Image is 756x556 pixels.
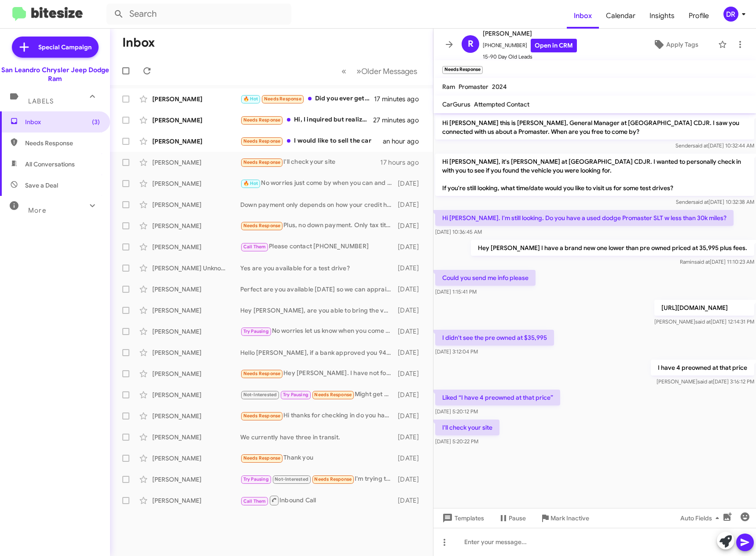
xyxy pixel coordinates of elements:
[240,200,396,209] div: Down payment only depends on how your credit history is. Are you available [DATE] so we can sit d...
[243,117,281,123] span: Needs Response
[351,62,422,80] button: Next
[435,154,754,196] p: Hi [PERSON_NAME], it's [PERSON_NAME] at [GEOGRAPHIC_DATA] CDJR. I wanted to personally check in w...
[243,138,281,144] span: Needs Response
[240,264,396,272] div: Yes are you available for a test drive?
[152,348,240,357] div: [PERSON_NAME]
[38,43,92,52] span: Special Campaign
[240,495,396,506] div: Inbound Call
[435,330,554,346] p: I didn't see the pre owned at $35,995
[152,285,240,294] div: [PERSON_NAME]
[240,348,396,357] div: Hello [PERSON_NAME], if a bank approved you 94k then that means you have no issues borrowing more...
[435,288,477,295] span: [DATE] 1:15:41 PM
[243,328,269,334] span: Try Pausing
[152,179,240,188] div: [PERSON_NAME]
[240,136,383,146] div: I would like to sell the car
[152,327,240,336] div: [PERSON_NAME]
[240,115,373,125] div: Hi, I inquired but realized [DOMAIN_NAME] had thrown in a listing that is 900 miles away from me....
[243,392,277,398] span: Not-Interested
[680,510,723,526] span: Auto Fields
[240,326,396,336] div: No worries let us know when you come back so we can setup an appointment to help you.
[682,3,716,29] a: Profile
[396,327,426,336] div: [DATE]
[435,390,560,405] p: Liked “I have 4 preowned at that price”
[396,243,426,251] div: [DATE]
[533,510,596,526] button: Mark Inactive
[25,139,100,147] span: Needs Response
[152,243,240,251] div: [PERSON_NAME]
[654,300,754,316] p: [URL][DOMAIN_NAME]
[152,116,240,125] div: [PERSON_NAME]
[657,378,754,385] span: [PERSON_NAME] [DATE] 3:16:12 PM
[152,390,240,399] div: [PERSON_NAME]
[459,83,488,91] span: Promaster
[433,510,491,526] button: Templates
[666,37,698,52] span: Apply Tags
[152,200,240,209] div: [PERSON_NAME]
[152,95,240,103] div: [PERSON_NAME]
[240,433,396,442] div: We currently have three in transit.
[152,369,240,378] div: [PERSON_NAME]
[442,100,470,108] span: CarGurus
[264,96,301,102] span: Needs Response
[396,412,426,420] div: [DATE]
[723,7,738,22] div: DR
[240,94,374,104] div: Did you ever get a quote together? You can text it or email [EMAIL_ADDRESS][DOMAIN_NAME]
[396,264,426,272] div: [DATE]
[373,116,426,125] div: 27 minutes ago
[693,199,708,205] span: said at
[471,240,754,256] p: Hey [PERSON_NAME] I have a brand new one lower than pre owned priced at 35,995 plus fees.
[383,137,426,146] div: an hour ago
[509,510,526,526] span: Pause
[380,158,426,167] div: 17 hours ago
[243,96,258,102] span: 🔥 Hot
[396,475,426,484] div: [DATE]
[243,476,269,482] span: Try Pausing
[25,181,58,190] span: Save a Deal
[243,498,266,504] span: Call Them
[673,510,730,526] button: Auto Fields
[396,285,426,294] div: [DATE]
[435,420,499,435] p: I'll check your site
[152,412,240,420] div: [PERSON_NAME]
[240,390,396,400] div: Might get back to the project in the future but not clear when
[695,318,711,325] span: said at
[435,438,478,445] span: [DATE] 5:20:22 PM
[314,392,352,398] span: Needs Response
[152,475,240,484] div: [PERSON_NAME]
[693,142,708,149] span: said at
[680,258,754,265] span: Ramin [DATE] 11:10:23 AM
[396,390,426,399] div: [DATE]
[152,496,240,505] div: [PERSON_NAME]
[697,378,713,385] span: said at
[483,28,577,39] span: [PERSON_NAME]
[240,306,396,315] div: Hey [PERSON_NAME], are you able to bring the vehicle in for a quick appraisal?
[152,158,240,167] div: [PERSON_NAME]
[492,83,507,91] span: 2024
[396,306,426,315] div: [DATE]
[599,3,642,29] span: Calendar
[152,306,240,315] div: [PERSON_NAME]
[12,37,99,58] a: Special Campaign
[240,285,396,294] div: Perfect are you available [DATE] so we can appraise your vehicle in person?
[240,178,396,188] div: No worries just come by when you can and we will appraise the vehicle.
[356,66,361,77] span: »
[152,264,240,272] div: [PERSON_NAME] Unknown
[240,411,396,421] div: Hi thanks for checking in do you have the gx 550 overdrive limited in earth 2025
[435,408,478,415] span: [DATE] 5:20:12 PM
[243,223,281,228] span: Needs Response
[567,3,599,29] a: Inbox
[243,180,258,186] span: 🔥 Hot
[396,433,426,442] div: [DATE]
[240,453,396,463] div: Thank you
[396,348,426,357] div: [DATE]
[675,142,754,149] span: Sender [DATE] 10:32:44 AM
[336,62,352,80] button: Previous
[468,37,473,51] span: R
[92,118,100,126] span: (3)
[651,360,754,376] p: I have 4 preowned at that price
[642,3,682,29] a: Insights
[337,62,422,80] nav: Page navigation example
[275,476,308,482] span: Not-Interested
